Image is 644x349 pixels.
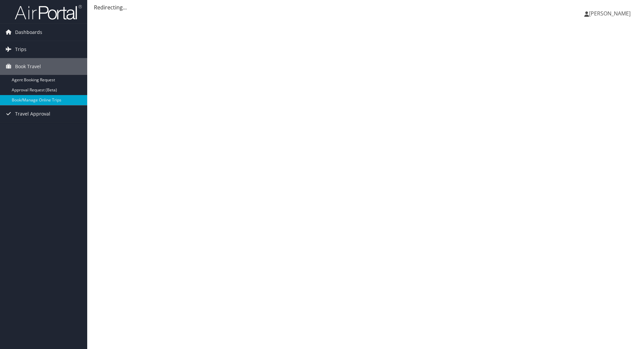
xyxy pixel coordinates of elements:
a: [PERSON_NAME] [584,3,637,24]
img: airportal-logo.png [15,4,82,20]
span: Travel Approval [15,105,50,122]
span: [PERSON_NAME] [589,10,631,17]
span: Trips [15,41,26,58]
div: Redirecting... [94,3,637,11]
span: Book Travel [15,58,41,75]
span: Dashboards [15,24,42,41]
